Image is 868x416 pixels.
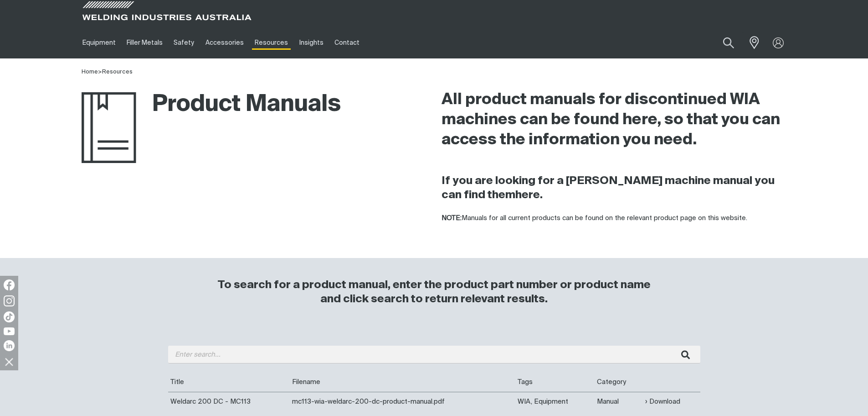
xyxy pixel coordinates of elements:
a: Safety [168,27,200,58]
th: Title [168,373,290,392]
a: Accessories [200,27,249,58]
img: Facebook [4,279,15,290]
img: YouTube [4,327,15,335]
strong: If you are looking for a [PERSON_NAME] machine manual you can find them [442,175,775,200]
a: Equipment [77,27,121,58]
h2: All product manuals for discontinued WIA machines can be found here, so that you can access the i... [442,90,787,150]
img: TikTok [4,311,15,322]
a: Filler Metals [121,27,168,58]
h1: Product Manuals [82,90,341,120]
strong: NOTE: [442,215,462,221]
span: > [98,69,102,75]
a: here. [515,190,543,200]
a: Resources [249,27,293,58]
td: mc113-wia-weldarc-200-dc-product-manual.pdf [290,392,516,411]
nav: Main [77,27,613,58]
input: Enter search... [168,346,700,363]
th: Filename [290,373,516,392]
h3: To search for a product manual, enter the product part number or product name and click search to... [214,278,655,306]
p: Manuals for all current products can be found on the relevant product page on this website. [442,213,787,224]
th: Tags [515,373,595,392]
td: WIA, Equipment [515,392,595,411]
th: Category [595,373,643,392]
img: LinkedIn [4,340,15,351]
img: hide socials [1,354,17,369]
button: Search products [713,32,744,53]
input: Product name or item number... [701,32,744,53]
a: Insights [293,27,329,58]
td: Manual [595,392,643,411]
a: Home [82,69,98,75]
a: Download [645,396,680,407]
img: Instagram [4,295,15,306]
a: Contact [329,27,365,58]
a: Resources [102,69,133,75]
td: Weldarc 200 DC - MC113 [168,392,290,411]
